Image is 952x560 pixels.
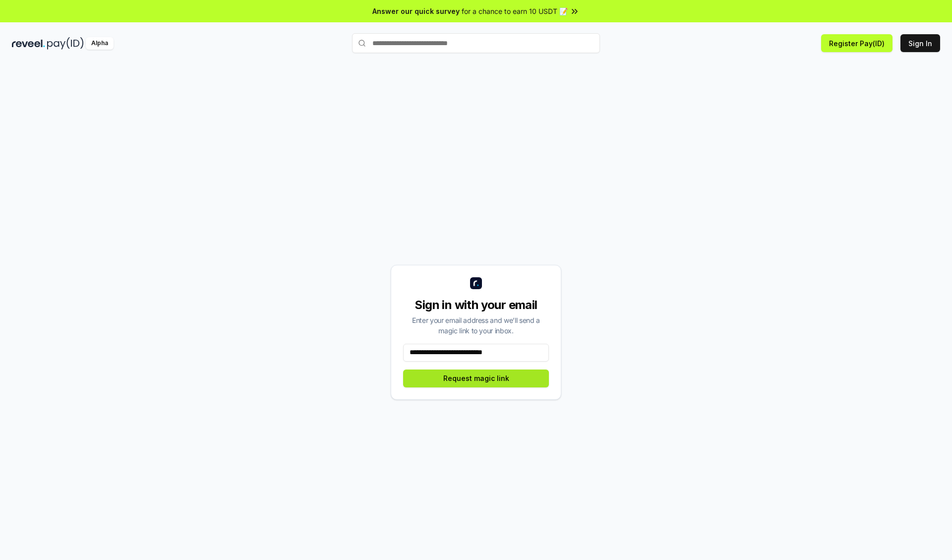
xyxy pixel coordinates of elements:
div: Sign in with your email [403,297,549,313]
button: Register Pay(ID) [821,34,892,52]
span: for a chance to earn 10 USDT 📝 [462,6,568,16]
div: Alpha [86,37,114,50]
img: pay_id [47,37,84,50]
button: Request magic link [403,370,549,387]
span: Answer our quick survey [372,6,460,16]
button: Sign In [900,34,940,52]
img: logo_small [470,277,482,289]
img: reveel_dark [12,37,45,50]
div: Enter your email address and we’ll send a magic link to your inbox. [403,315,549,336]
